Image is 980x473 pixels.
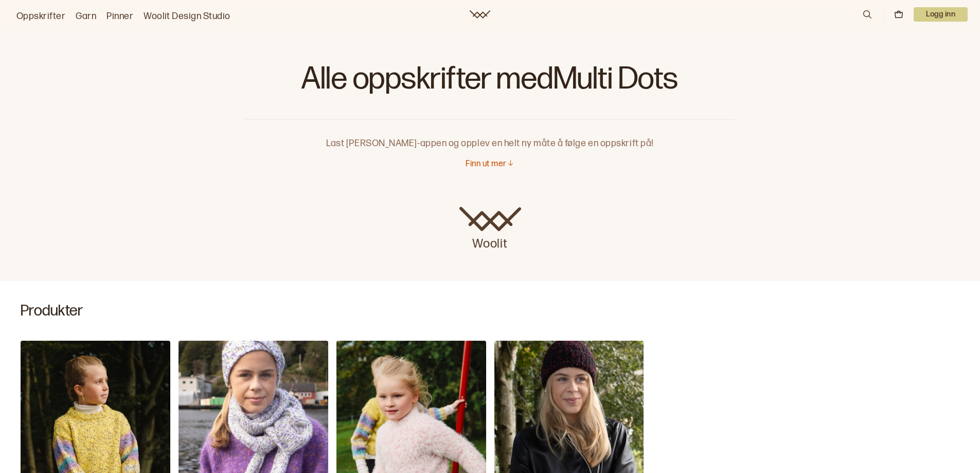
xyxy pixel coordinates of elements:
img: Woolit [459,207,521,232]
p: Finn ut mer [466,159,506,170]
h1: Alle oppskrifter med Multi Dots [245,62,735,103]
button: User dropdown [914,7,968,22]
p: Woolit [459,232,521,252]
a: Garn [76,9,96,24]
a: Woolit [470,10,490,19]
a: Woolit [459,207,521,252]
button: Finn ut mer [466,159,514,170]
p: Last [PERSON_NAME]-appen og opplev en helt ny måte å følge en oppskrift på! [245,120,735,151]
a: Woolit Design Studio [144,9,230,24]
a: Oppskrifter [16,9,65,24]
p: Logg inn [914,7,968,22]
a: Pinner [106,9,133,24]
